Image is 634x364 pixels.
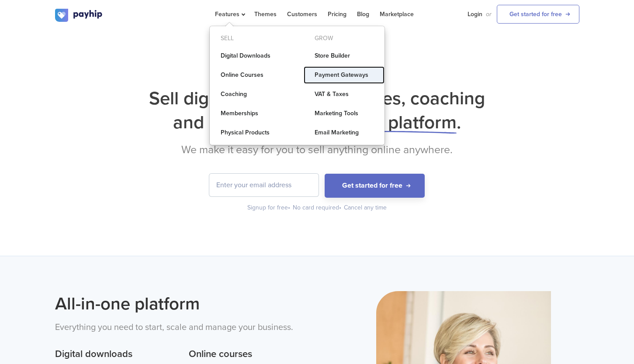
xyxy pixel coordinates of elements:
[209,174,319,196] input: Enter your email address
[210,31,291,45] div: Sell
[288,204,290,211] span: •
[210,66,291,84] a: Online Courses
[304,66,385,84] a: Payment Gateways
[215,10,244,18] span: Features
[55,291,311,316] h2: All-in-one platform
[210,124,291,141] a: Physical Products
[457,111,461,134] span: .
[304,47,385,65] a: Store Builder
[304,86,385,103] a: VAT & Taxes
[210,105,291,122] a: Memberships
[55,9,103,22] img: logo.svg
[497,5,579,24] a: Get started for free
[304,31,385,45] div: Grow
[325,174,425,198] button: Get started for free
[189,347,310,361] h3: Online courses
[344,203,387,212] div: Cancel any time
[304,124,385,141] a: Email Marketing
[55,321,311,334] p: Everything you need to start, scale and manage your business.
[304,105,385,122] a: Marketing Tools
[293,203,342,212] div: No card required
[210,86,291,103] a: Coaching
[55,347,177,361] h3: Digital downloads
[339,204,341,211] span: •
[55,143,579,156] h2: We make it easy for you to sell anything online anywhere.
[247,203,291,212] div: Signup for free
[55,86,579,134] h1: Sell digital downloads, courses, coaching and more from
[210,47,291,65] a: Digital Downloads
